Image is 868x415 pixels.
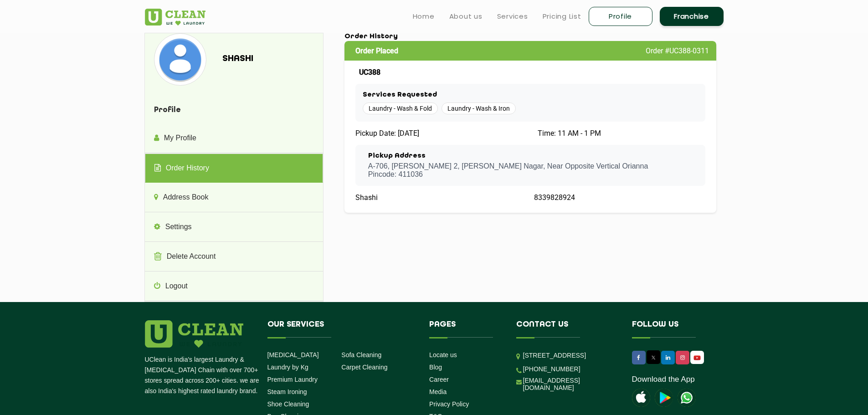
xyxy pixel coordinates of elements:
[267,364,308,371] a: Laundry by Kg
[368,152,648,160] h3: Pickup Address
[660,7,724,26] a: Franchise
[145,272,323,301] a: Logout
[363,102,438,114] span: Laundry - Wash & Fold
[267,376,318,383] a: Premium Laundry
[145,354,261,396] p: UClean is India's largest Laundry & [MEDICAL_DATA] Chain with over 700+ stores spread across 200+...
[341,364,387,371] a: Carpet Cleaning
[429,320,503,338] h4: Pages
[429,388,447,395] a: Media
[359,68,380,77] span: UC388
[145,154,323,183] a: Order History
[145,183,323,212] a: Address Book
[267,320,416,338] h4: Our Services
[442,102,516,114] span: Laundry - Wash & Iron
[632,375,695,384] a: Download the App
[691,353,703,363] img: UClean Laundry and Dry Cleaning
[413,11,435,22] a: Home
[355,46,398,55] span: Order Placed
[449,11,483,22] a: About us
[368,162,648,179] p: A-706, [PERSON_NAME] 2, [PERSON_NAME] Nagar , Near Opposite Vertical Orianna Pincode: 411036
[145,320,243,348] img: logo.png
[523,350,618,361] p: [STREET_ADDRESS]
[267,351,319,359] a: [MEDICAL_DATA]
[355,129,419,138] span: Pickup Date: [DATE]
[145,242,323,272] a: Delete Account
[534,193,575,202] span: 8339828924
[497,11,528,22] a: Services
[543,11,581,22] a: Pricing List
[267,400,309,408] a: Shoe Cleaning
[344,33,717,41] h1: Order History
[429,400,469,408] a: Privacy Policy
[646,46,709,55] span: Order #UC388-0311
[267,388,307,395] a: Steam Ironing
[156,36,204,83] img: avatardefault_92824.png
[145,97,323,124] h4: Profile
[145,213,323,242] a: Settings
[523,365,580,373] a: [PHONE_NUMBER]
[589,7,652,26] a: Profile
[429,351,457,359] a: Locate us
[523,377,618,391] a: [EMAIL_ADDRESS][DOMAIN_NAME]
[655,389,673,407] img: playstoreicon.png
[429,364,442,371] a: Blog
[145,9,205,26] img: UClean Laundry and Dry Cleaning
[632,320,712,338] h4: Follow us
[363,91,699,99] h3: Services Requested
[678,389,696,407] img: UClean Laundry and Dry Cleaning
[429,376,449,383] a: Career
[516,320,618,338] h4: Contact us
[632,389,650,407] img: apple-icon.png
[222,54,298,64] h4: Shashi
[145,124,323,153] a: My Profile
[341,351,381,359] a: Sofa Cleaning
[538,129,601,138] span: Time: 11 AM - 1 PM
[355,193,378,202] span: Shashi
